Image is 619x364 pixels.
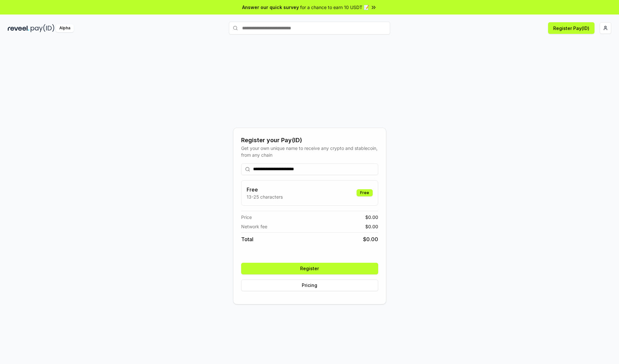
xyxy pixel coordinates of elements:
[247,186,283,193] h3: Free
[363,235,378,243] span: $ 0.00
[241,223,267,230] span: Network fee
[247,193,283,200] p: 13-25 characters
[241,235,253,243] span: Total
[31,24,54,32] img: pay_id
[300,4,369,11] span: for a chance to earn 10 USDT 📝
[241,280,378,291] button: Pricing
[365,214,378,221] span: $ 0.00
[241,263,378,274] button: Register
[365,223,378,230] span: $ 0.00
[8,24,29,32] img: reveel_dark
[241,214,252,221] span: Price
[357,189,373,196] div: Free
[241,136,378,145] div: Register your Pay(ID)
[56,24,74,32] div: Alpha
[242,4,299,11] span: Answer our quick survey
[548,22,594,34] button: Register Pay(ID)
[241,145,378,158] div: Get your own unique name to receive any crypto and stablecoin, from any chain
